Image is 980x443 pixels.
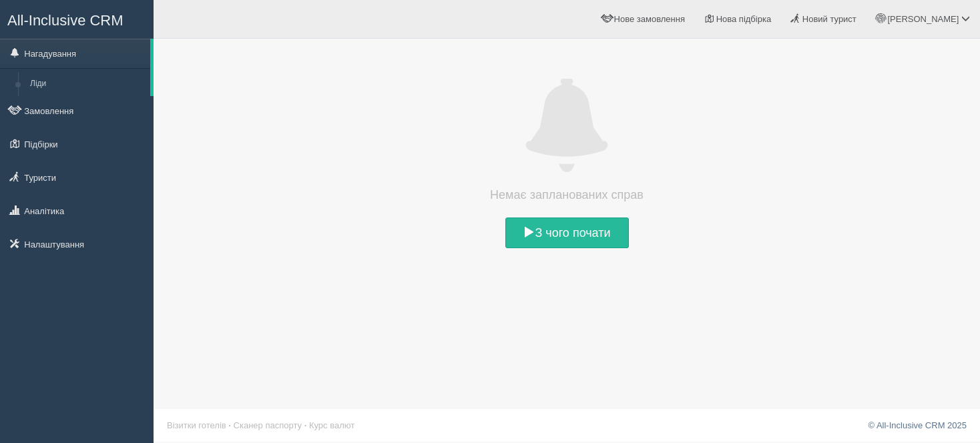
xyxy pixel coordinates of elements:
h4: Немає запланованих справ [467,185,667,204]
span: Нова підбірка [716,14,772,24]
a: З чого почати [505,217,629,248]
span: Нове замовлення [614,14,685,24]
a: Ліди [24,72,150,96]
span: · [304,420,307,430]
a: Курс валют [309,420,354,430]
span: All-Inclusive CRM [7,12,124,29]
span: · [228,420,231,430]
span: [PERSON_NAME] [887,14,959,24]
a: Сканер паспорту [234,420,302,430]
span: Новий турист [802,14,856,24]
a: All-Inclusive CRM [1,1,153,37]
a: © All-Inclusive CRM 2025 [868,420,967,430]
a: Візитки готелів [167,420,226,430]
